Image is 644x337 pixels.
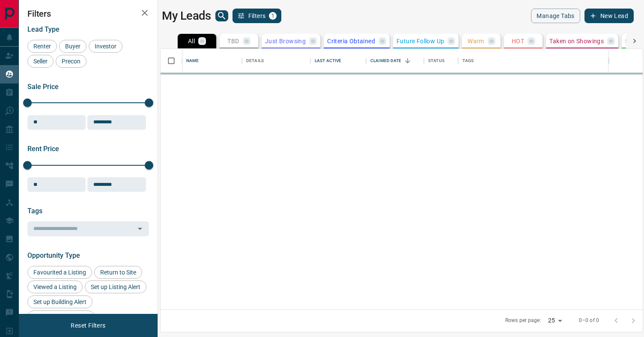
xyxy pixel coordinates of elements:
span: Rent Price [27,145,59,153]
span: Reactivated Account [30,313,92,320]
span: Sale Price [27,83,59,91]
button: Filters1 [233,9,282,23]
button: New Lead [584,9,634,23]
div: Reactivated Account [27,310,95,323]
div: Return to Site [94,266,142,279]
p: 0–0 of 0 [579,317,599,324]
button: Open [134,223,146,235]
h1: My Leads [162,9,211,23]
span: Buyer [62,43,83,50]
p: HOT [512,38,524,44]
p: Criteria Obtained [327,38,375,44]
span: Opportunity Type [27,251,80,259]
p: Just Browsing [265,38,306,44]
div: Renter [27,40,57,53]
div: Last Active [310,49,366,73]
p: Warm [468,38,484,44]
span: Tags [27,207,42,215]
div: Buyer [59,40,86,53]
div: Investor [89,40,122,53]
p: Rows per page: [505,317,541,324]
div: Status [428,49,444,73]
div: Seller [27,55,54,68]
button: search button [215,10,228,21]
span: Lead Type [27,25,60,33]
p: Future Follow Up [397,38,444,44]
div: Claimed Date [366,49,424,73]
button: Sort [402,55,414,67]
span: Renter [30,43,54,50]
div: Last Active [315,49,341,73]
p: All [188,38,195,44]
div: Status [424,49,458,73]
button: Reset Filters [65,318,111,333]
div: Claimed Date [370,49,402,73]
div: Favourited a Listing [27,266,92,279]
div: 25 [545,314,565,327]
div: Name [186,49,199,73]
div: Details [246,49,264,73]
span: Set up Building Alert [30,298,89,305]
span: Return to Site [97,269,139,276]
button: Manage Tabs [531,9,580,23]
span: Viewed a Listing [30,283,80,290]
div: Set up Listing Alert [85,280,146,293]
div: Precon [56,55,86,68]
div: Tags [462,49,474,73]
p: Taken on Showings [549,38,604,44]
div: Name [182,49,242,73]
div: Viewed a Listing [27,280,83,293]
div: Set up Building Alert [27,295,92,308]
span: Favourited a Listing [30,269,89,276]
div: Details [242,49,310,73]
span: Set up Listing Alert [88,283,143,290]
span: Seller [30,58,51,65]
span: Investor [92,43,119,50]
span: 1 [270,13,276,19]
div: Tags [458,49,609,73]
span: Precon [59,58,83,65]
h2: Filters [27,9,149,19]
p: TBD [227,38,239,44]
